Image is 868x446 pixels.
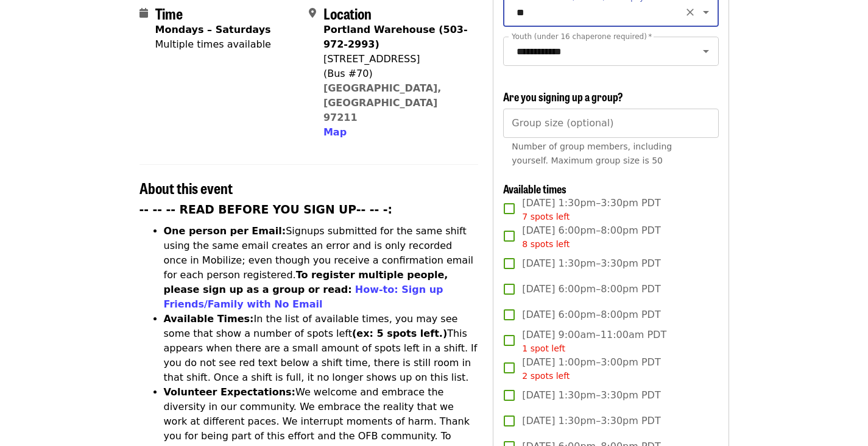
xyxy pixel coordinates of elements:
[155,24,271,35] strong: Mondays – Saturdays
[139,203,393,216] strong: -- -- -- READ BEFORE YOU SIGN UP-- -- -:
[164,313,254,325] strong: Available Times:
[323,52,468,67] div: [STREET_ADDRESS]
[522,308,660,322] span: [DATE] 6:00pm–8:00pm PDT
[522,343,565,353] span: 1 spot left
[352,328,447,339] strong: (ex: 5 spots left.)
[323,67,468,81] div: (Bus #70)
[323,24,468,50] strong: Portland Warehouse (503-972-2993)
[503,181,566,196] span: Available times
[697,43,715,60] button: Open
[309,7,316,19] i: map-marker-alt icon
[512,33,652,40] label: Youth (under 16 chaperone required)
[682,4,699,21] button: Clear
[323,126,347,138] span: Map
[164,269,448,295] strong: To register multiple people, please sign up as a group or read:
[323,125,347,140] button: Map
[503,109,718,138] input: [object Object]
[522,328,666,355] span: [DATE] 9:00am–11:00am PDT
[155,37,271,52] div: Multiple times available
[164,386,296,398] strong: Volunteer Expectations:
[323,82,442,123] a: [GEOGRAPHIC_DATA], [GEOGRAPHIC_DATA] 97211
[164,224,479,312] li: Signups submitted for the same shift using the same email creates an error and is only recorded o...
[522,239,570,249] span: 8 spots left
[522,196,660,223] span: [DATE] 1:30pm–3:30pm PDT
[164,225,286,237] strong: One person per Email:
[522,414,660,428] span: [DATE] 1:30pm–3:30pm PDT
[139,7,148,19] i: calendar icon
[503,88,623,104] span: Are you signing up a group?
[512,142,672,165] span: Number of group members, including yourself. Maximum group size is 50
[155,2,183,24] span: Time
[522,256,660,271] span: [DATE] 1:30pm–3:30pm PDT
[164,312,479,385] li: In the list of available times, you may see some that show a number of spots left This appears wh...
[139,177,233,198] span: About this event
[522,212,570,221] span: 7 spots left
[522,223,660,251] span: [DATE] 6:00pm–8:00pm PDT
[697,4,715,21] button: Open
[522,282,660,297] span: [DATE] 6:00pm–8:00pm PDT
[522,371,570,381] span: 2 spots left
[323,2,372,24] span: Location
[522,388,660,403] span: [DATE] 1:30pm–3:30pm PDT
[522,355,660,383] span: [DATE] 1:00pm–3:00pm PDT
[164,284,443,310] a: How-to: Sign up Friends/Family with No Email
